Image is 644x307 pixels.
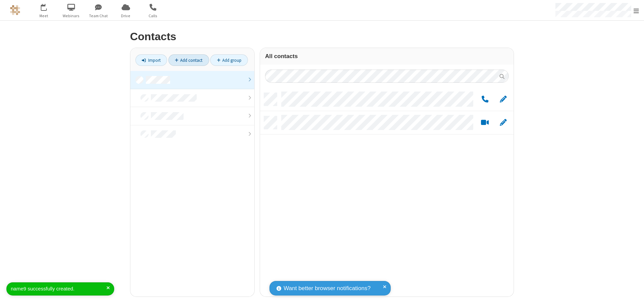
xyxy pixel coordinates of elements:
a: Import [135,54,167,66]
button: Edit [496,95,510,104]
span: Team Chat [86,13,111,19]
h2: Contacts [130,31,514,43]
button: Start a video meeting [478,119,491,127]
span: Want better browser notifications? [284,284,371,293]
a: Add group [210,54,248,66]
button: Call by phone [478,95,491,104]
div: name9 successfully created. [11,285,106,293]
span: Calls [140,13,166,19]
a: Add contact [168,54,209,66]
h3: All contacts [265,53,509,59]
span: Drive [113,13,138,19]
img: QA Selenium DO NOT DELETE OR CHANGE [10,5,20,15]
div: grid [260,88,514,297]
div: 1 [45,4,50,9]
button: Edit [496,119,510,127]
span: Meet [31,13,57,19]
span: Webinars [59,13,84,19]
